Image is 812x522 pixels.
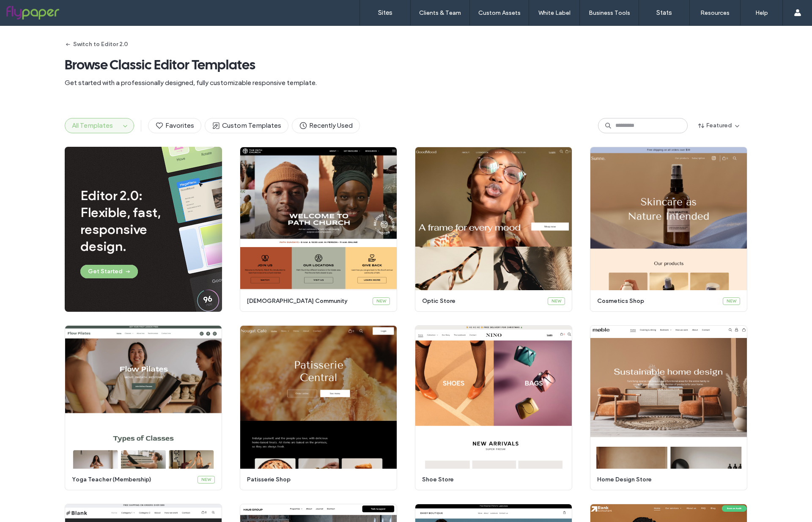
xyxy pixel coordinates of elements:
[656,9,672,16] label: Stats
[65,118,120,133] button: All Templates
[589,9,630,16] label: Business Tools
[198,476,215,484] div: New
[292,118,360,133] button: Recently Used
[373,297,390,305] div: New
[247,297,368,305] span: [DEMOGRAPHIC_DATA] community
[80,265,138,278] button: Get Started
[299,121,353,130] span: Recently Used
[65,56,747,73] span: Browse Classic Editor Templates
[419,9,461,16] label: Clients & Team
[548,297,565,305] div: New
[247,475,385,484] span: patisserie shop
[72,475,192,484] span: yoga teacher (membership)
[65,78,747,88] span: Get started with a professionally designed, fully customizable responsive template.
[80,187,184,255] span: Editor 2.0: Flexible, fast, responsive design.
[597,297,718,305] span: cosmetics shop
[148,118,201,133] button: Favorites
[378,9,392,16] label: Sites
[422,297,543,305] span: optic store
[755,9,768,16] label: Help
[723,297,740,305] div: New
[597,475,735,484] span: home design store
[691,119,747,132] button: Featured
[205,118,288,133] button: Custom Templates
[700,9,730,16] label: Resources
[212,121,281,130] span: Custom Templates
[65,38,128,51] button: Switch to Editor 2.0
[155,121,194,130] span: Favorites
[72,121,113,129] span: All Templates
[538,9,571,16] label: White Label
[422,475,560,484] span: shoe store
[478,9,521,16] label: Custom Assets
